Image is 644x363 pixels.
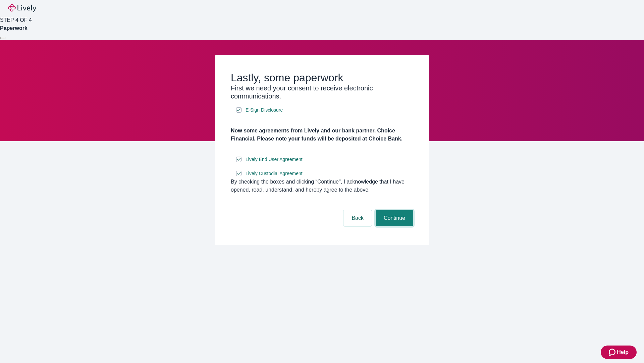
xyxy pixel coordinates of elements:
button: Continue [376,210,413,226]
svg: Zendesk support icon [609,348,617,356]
button: Zendesk support iconHelp [601,346,637,359]
span: E-Sign Disclosure [246,107,283,114]
img: Lively [8,4,36,12]
span: Lively End User Agreement [246,156,303,163]
a: e-sign disclosure document [244,106,284,114]
a: e-sign disclosure document [244,169,304,178]
h2: Lastly, some paperwork [231,71,413,84]
h4: Now some agreements from Lively and our bank partner, Choice Financial. Please note your funds wi... [231,127,413,143]
span: Lively Custodial Agreement [246,170,303,177]
span: Help [617,348,629,356]
button: Back [343,210,372,226]
a: e-sign disclosure document [244,155,304,164]
div: By checking the boxes and clicking “Continue", I acknowledge that I have opened, read, understand... [231,178,413,194]
h3: First we need your consent to receive electronic communications. [231,84,413,100]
